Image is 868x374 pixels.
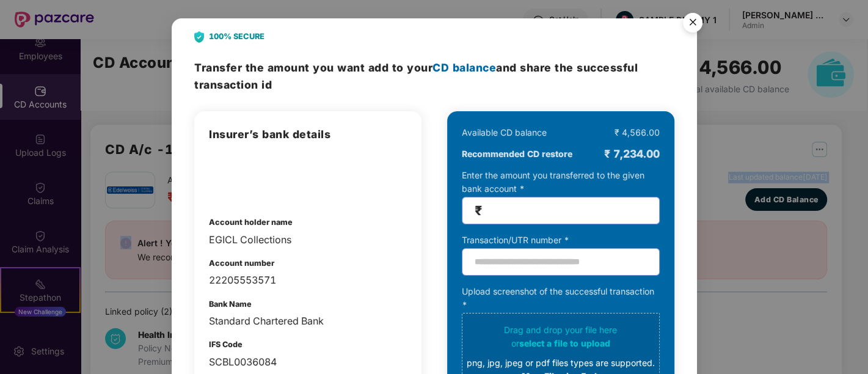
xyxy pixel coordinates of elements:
[614,126,659,139] div: ₹ 4,566.00
[461,233,659,247] div: Transaction/UTR number *
[474,204,481,218] span: ₹
[194,31,204,43] img: svg+xml;base64,PHN2ZyB4bWxucz0iaHR0cDovL3d3dy53My5vcmcvMjAwMC9zdmciIHdpZHRoPSIyNCIgaGVpZ2h0PSIyOC...
[466,337,654,350] div: or
[676,7,709,40] button: Close
[676,7,710,42] img: svg+xml;base64,PHN2ZyB4bWxucz0iaHR0cDovL3d3dy53My5vcmcvMjAwMC9zdmciIHdpZHRoPSI1NiIgaGVpZ2h0PSI1Ni...
[209,31,264,43] b: 100% SECURE
[432,61,496,74] span: CD balance
[466,356,654,370] div: png, jpg, jpeg or pdf files types are supported.
[209,258,274,268] b: Account number
[461,147,572,161] b: Recommended CD restore
[209,340,243,349] b: IFS Code
[209,299,252,309] b: Bank Name
[461,126,546,139] div: Available CD balance
[209,273,407,288] div: 22205553571
[209,232,407,248] div: EGICL Collections
[461,169,659,224] div: Enter the amount you transferred to the given bank account *
[519,338,610,348] span: select a file to upload
[209,126,407,143] h3: Insurer’s bank details
[313,61,496,74] span: you want add to your
[604,145,659,163] div: ₹ 7,234.00
[209,155,272,198] img: admin-overview
[194,59,674,93] h3: Transfer the amount and share the successful transaction id
[209,218,293,227] b: Account holder name
[209,354,407,370] div: SCBL0036084
[209,313,407,329] div: Standard Chartered Bank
